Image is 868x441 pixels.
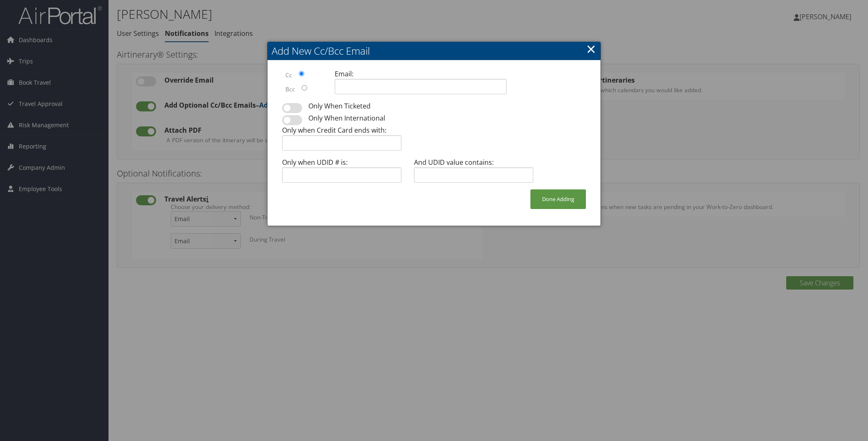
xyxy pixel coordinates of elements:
[408,157,540,189] div: And UDID value contains:
[302,101,592,111] div: Only When Ticketed
[276,157,408,189] div: Only when UDID # is:
[276,125,408,157] div: Only when Credit Card ends with:
[328,69,513,101] div: Email:
[302,113,592,123] div: Only When International
[267,42,601,60] h2: Add New Cc/Bcc Email
[285,71,292,79] label: Cc
[285,85,295,93] label: Bcc
[530,189,586,209] button: Done Adding
[586,40,596,57] a: ×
